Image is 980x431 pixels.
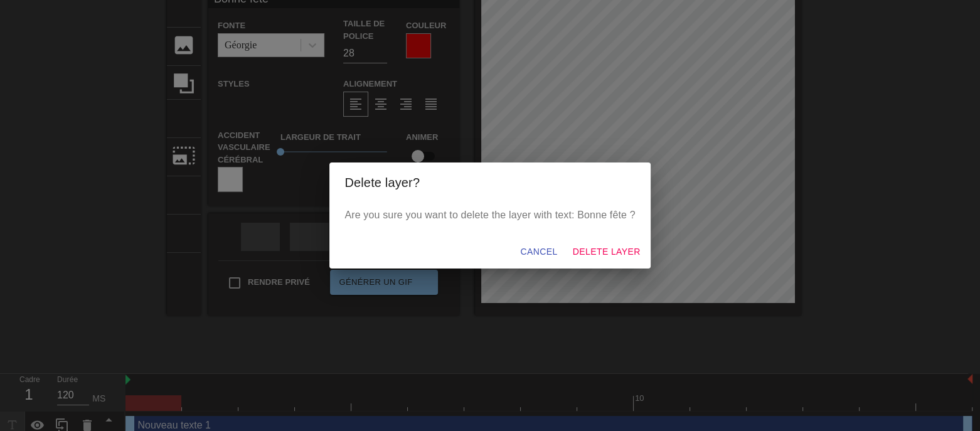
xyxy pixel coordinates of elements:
[568,240,646,263] button: Delete Layer
[515,240,562,263] button: Cancel
[520,244,557,260] span: Cancel
[344,173,635,193] h2: Delete layer?
[573,244,641,260] span: Delete Layer
[344,208,635,223] p: Are you sure you want to delete the layer with text: Bonne fête ?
